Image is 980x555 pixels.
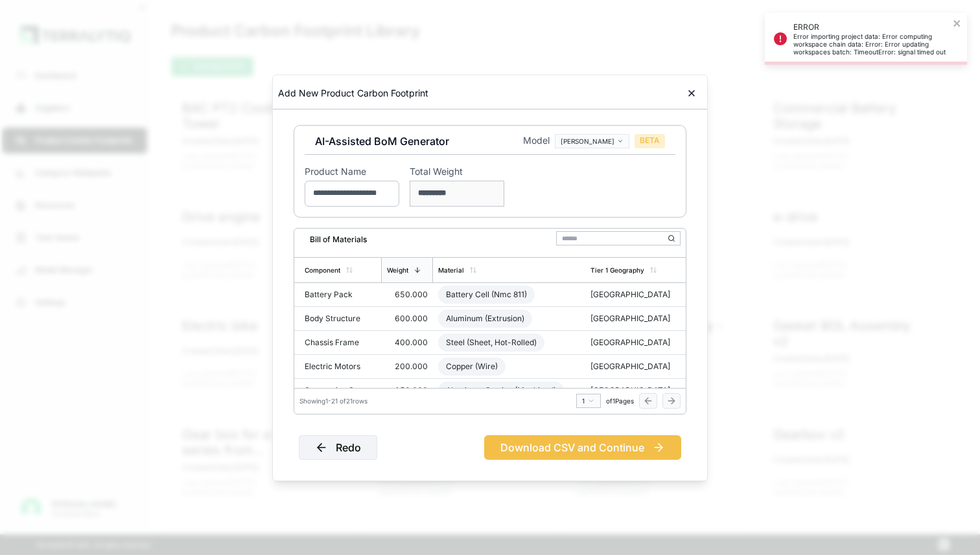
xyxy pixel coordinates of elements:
[576,394,601,408] button: 1
[410,165,504,181] label: Total Weight
[585,283,686,307] td: [GEOGRAPHIC_DATA]
[606,397,634,405] span: of 1 Pages
[585,355,686,379] td: [GEOGRAPHIC_DATA]
[305,165,399,178] label: Product Name
[305,385,367,396] div: Suspension System
[582,397,595,405] div: 1
[438,381,564,400] div: Aluminum Casting (Machined)
[555,134,629,148] button: [PERSON_NAME]
[590,266,644,274] div: Tier 1 Geography
[305,266,340,274] div: Component
[585,307,686,331] td: [GEOGRAPHIC_DATA]
[299,435,377,460] button: Redo
[299,229,367,245] div: Bill of Materials
[386,313,427,324] div: 600.000
[305,313,367,324] div: Body Structure
[386,361,427,372] div: 200.000
[635,134,665,148] span: BETA
[315,133,449,149] h3: AI-Assisted BoM Generator
[438,286,535,304] div: Battery Cell (Nmc 811)
[386,289,427,300] div: 650.000
[386,337,427,348] div: 400.000
[305,337,367,348] div: Chassis Frame
[386,385,427,396] div: 150.000
[305,361,367,372] div: Electric Motors
[387,266,408,274] div: Weight
[278,87,428,100] h2: Add New Product Carbon Footprint
[438,334,544,352] div: Steel (Sheet, Hot-Rolled)
[438,310,532,328] div: Aluminum (Extrusion)
[484,435,681,460] button: Download CSV and Continue
[438,266,464,274] div: Material
[585,331,686,355] td: [GEOGRAPHIC_DATA]
[438,357,506,376] div: Copper (Wire)
[299,397,367,405] div: Showing 1 - 21 of 21 rows
[585,379,686,403] td: [GEOGRAPHIC_DATA]
[523,134,550,148] label: Model
[305,289,367,300] div: Battery Pack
